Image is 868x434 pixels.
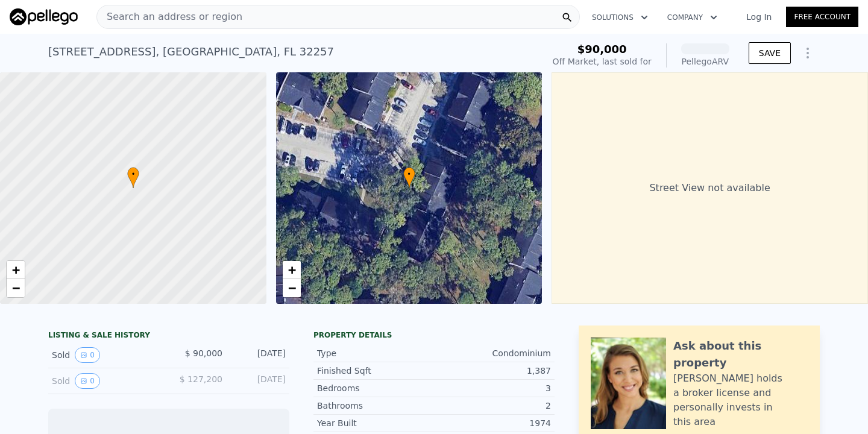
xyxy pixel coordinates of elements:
[403,167,415,188] div: •
[403,169,415,180] span: •
[52,373,159,389] div: Sold
[317,382,434,394] div: Bedrooms
[317,365,434,377] div: Finished Sqft
[288,280,295,295] span: −
[232,373,286,389] div: [DATE]
[75,373,100,389] button: View historical data
[12,280,20,295] span: −
[7,261,25,279] a: Zoom in
[582,7,658,28] button: Solutions
[180,374,222,384] span: $ 127,200
[97,10,242,24] span: Search an address or region
[127,169,139,180] span: •
[732,11,786,23] a: Log In
[434,400,551,412] div: 2
[48,330,289,342] div: LISTING & SALE HISTORY
[681,55,729,68] div: Pellego ARV
[127,167,139,188] div: •
[658,7,727,28] button: Company
[12,262,20,277] span: +
[10,8,78,25] img: Pellego
[75,347,100,363] button: View historical data
[786,7,858,27] a: Free Account
[749,42,791,64] button: SAVE
[313,330,555,340] div: Property details
[232,347,286,363] div: [DATE]
[673,338,808,371] div: Ask about this property
[288,262,295,277] span: +
[283,261,301,279] a: Zoom in
[796,41,820,65] button: Show Options
[48,43,334,60] div: [STREET_ADDRESS] , [GEOGRAPHIC_DATA] , FL 32257
[673,371,808,429] div: [PERSON_NAME] holds a broker license and personally invests in this area
[52,347,159,363] div: Sold
[434,365,551,377] div: 1,387
[317,400,434,412] div: Bathrooms
[434,347,551,359] div: Condominium
[185,348,222,358] span: $ 90,000
[317,347,434,359] div: Type
[317,417,434,429] div: Year Built
[434,417,551,429] div: 1974
[434,382,551,394] div: 3
[7,279,25,297] a: Zoom out
[283,279,301,297] a: Zoom out
[577,43,627,55] span: $90,000
[553,55,652,68] div: Off Market, last sold for
[552,72,868,304] div: Street View not available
